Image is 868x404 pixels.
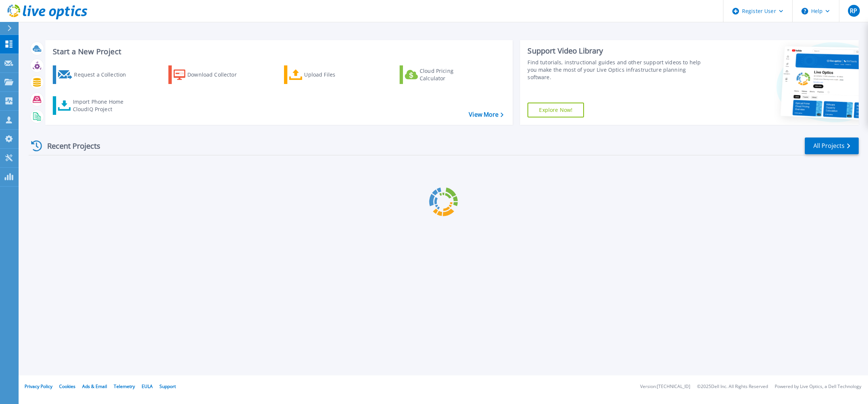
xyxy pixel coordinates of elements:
[187,67,247,82] div: Download Collector
[114,383,135,390] a: Telemetry
[142,383,153,390] a: EULA
[73,98,131,113] div: Import Phone Home CloudIQ Project
[850,8,857,14] span: RP
[59,383,75,390] a: Cookies
[697,384,768,389] li: © 2025 Dell Inc. All Rights Reserved
[159,383,176,390] a: Support
[74,67,133,82] div: Request a Collection
[82,383,107,390] a: Ads & Email
[29,137,110,155] div: Recent Projects
[527,59,702,81] div: Find tutorials, instructional guides and other support videos to help you make the most of your L...
[469,111,503,118] a: View More
[53,48,503,56] h3: Start a New Project
[527,103,584,117] a: Explore Now!
[527,46,702,56] div: Support Video Library
[400,65,483,84] a: Cloud Pricing Calculator
[304,67,364,82] div: Upload Files
[25,383,52,390] a: Privacy Policy
[420,67,479,82] div: Cloud Pricing Calculator
[640,384,690,389] li: Version: [TECHNICAL_ID]
[775,384,861,389] li: Powered by Live Optics, a Dell Technology
[805,138,859,154] a: All Projects
[53,65,136,84] a: Request a Collection
[168,65,251,84] a: Download Collector
[284,65,367,84] a: Upload Files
